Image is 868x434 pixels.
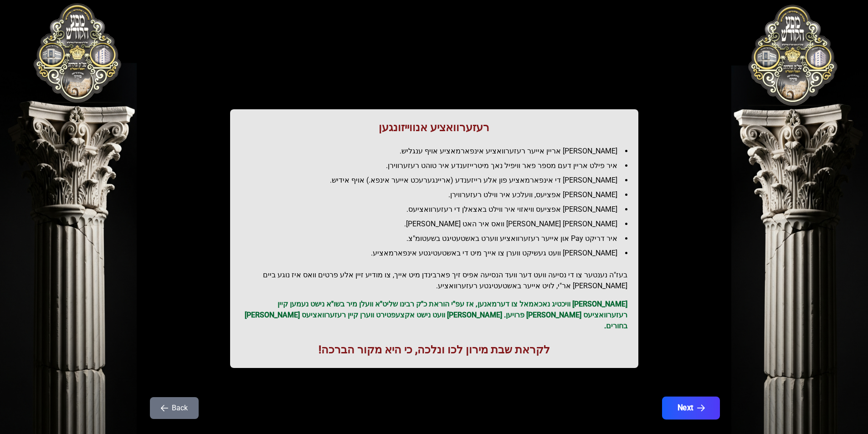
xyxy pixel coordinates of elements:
[248,233,627,244] li: איר דריקט Pay און אייער רעזערוואציע ווערט באשטעטיגט בשעטומ"צ.
[150,397,199,419] button: Back
[248,204,627,215] li: [PERSON_NAME] אפציעס וויאזוי איר ווילט באצאלן די רעזערוואציעס.
[241,120,627,135] h1: רעזערוואציע אנווייזונגען
[241,299,627,332] p: [PERSON_NAME] וויכטיג נאכאמאל צו דערמאנען, אז עפ"י הוראת כ"ק רבינו שליט"א וועלן מיר בשו"א נישט נע...
[248,175,627,186] li: [PERSON_NAME] די אינפארמאציע פון אלע רייזענדע (אריינגערעכט אייער אינפא.) אויף אידיש.
[241,342,627,357] h1: לקראת שבת מירון לכו ונלכה, כי היא מקור הברכה!
[248,146,627,157] li: [PERSON_NAME] אריין אייער רעזערוואציע אינפארמאציע אויף ענגליש.
[248,160,627,171] li: איר פילט אריין דעם מספר פאר וויפיל נאך מיטרייזענדע איר טוהט רעזערווירן.
[248,248,627,259] li: [PERSON_NAME] וועט געשיקט ווערן צו אייך מיט די באשטעטיגטע אינפארמאציע.
[248,219,627,230] li: [PERSON_NAME] [PERSON_NAME] וואס איר האט [PERSON_NAME].
[248,189,627,200] li: [PERSON_NAME] אפציעס, וועלכע איר ווילט רעזערווירן.
[662,397,719,419] button: Next
[241,270,627,291] h2: בעז"ה נענטער צו די נסיעה וועט דער וועד הנסיעה אפיס זיך פארבינדן מיט אייך, צו מודיע זיין אלע פרטים...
